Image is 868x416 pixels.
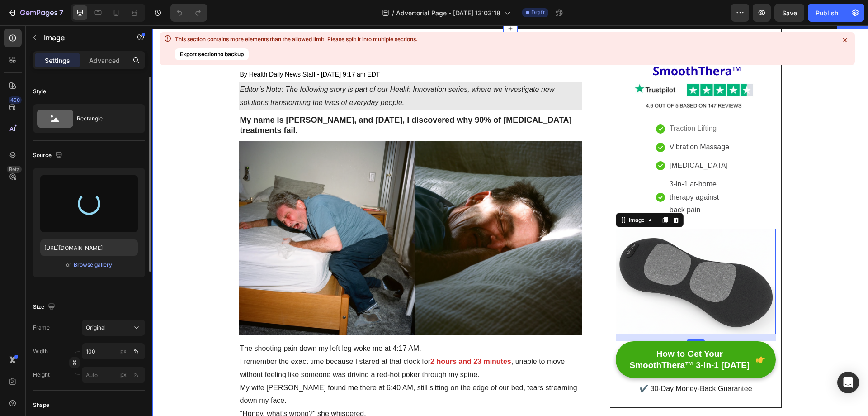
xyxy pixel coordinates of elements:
button: % [118,346,129,357]
label: Frame [33,324,50,332]
div: % [133,371,139,379]
div: Source [33,149,64,162]
button: Save [774,4,804,22]
input: https://example.com/image.jpg [40,239,138,256]
a: How to Get Your SmoothThera™ 3-in-1 [DATE] [463,316,623,353]
button: % [118,369,129,380]
span: Vibration Massage [517,118,577,125]
span: Advertorial Page - [DATE] 13:03:18 [396,8,500,18]
div: Undo/Redo [170,4,207,22]
p: Advanced [89,56,120,65]
p: How to Get Your SmoothThera™ 3-in-1 [DATE] [474,323,600,345]
button: Export section to backup [175,48,249,60]
span: Traction Lifting [517,99,564,107]
div: Image [475,191,494,199]
div: Rectangle [77,108,132,129]
button: Publish [808,4,846,22]
input: px% [82,367,145,383]
span: 3-in-1 at-home therapy against back pain [517,155,566,189]
strong: Recommended [488,13,595,30]
p: Image [44,32,121,43]
div: Style [33,87,46,96]
div: Beta [7,166,22,173]
div: Publish [816,8,838,18]
span: Draft [531,9,545,17]
input: px% [82,343,145,359]
p: Publish the page to see the content. [458,390,629,399]
iframe: Design area [152,25,868,416]
div: 450 [9,96,22,104]
button: Original [82,320,145,336]
p: 7 [59,7,63,18]
button: px [131,369,142,380]
span: Original [86,324,106,332]
div: % [133,347,139,355]
p: "Honey, what's wrong?" she whispered. [88,382,429,395]
span: / [392,8,394,18]
img: Alt Image [463,203,623,309]
strong: 2 hours and 23 minutes [278,332,359,340]
div: Shape [33,401,49,409]
div: px [120,347,127,355]
div: px [120,371,127,379]
img: Alt Image [463,32,623,86]
p: My wife [PERSON_NAME] found me there at 6:40 AM, still sitting on the edge of our bed, tears stre... [88,356,429,383]
button: 7 [4,4,67,22]
p: ✔️ 30-Day Money-Back Guarantee [464,357,622,370]
div: Size [33,301,57,313]
strong: : [595,18,598,29]
span: Save [782,9,797,17]
button: px [131,346,142,357]
span: [MEDICAL_DATA] [517,136,576,144]
div: Open Intercom Messenger [837,372,859,393]
span: or [66,259,71,270]
div: This section contains more elements than the allowed limit. Please split it into multiple sections. [175,36,418,43]
div: Browse gallery [74,261,112,269]
label: Height [33,371,50,379]
label: Width [33,347,48,355]
button: Browse gallery [73,260,113,269]
p: Settings [45,56,70,65]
